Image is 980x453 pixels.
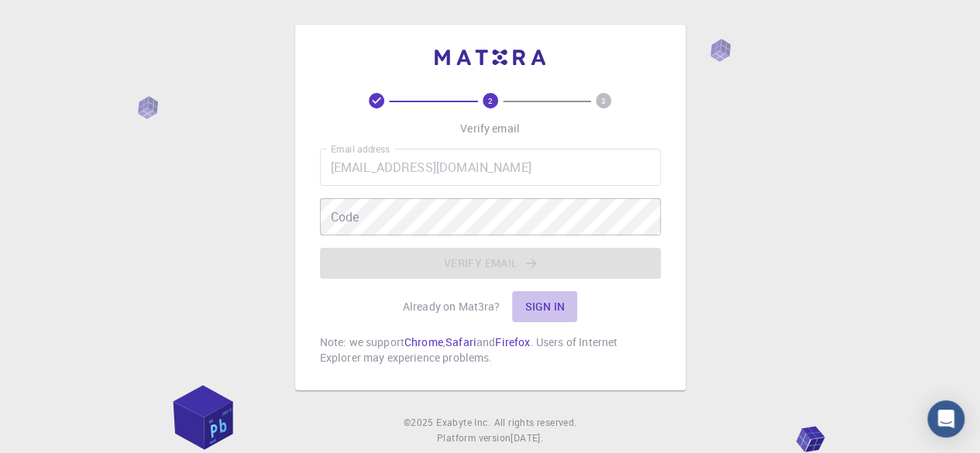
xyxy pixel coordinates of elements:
span: © 2025 [404,415,436,431]
p: Verify email [460,121,520,136]
a: Firefox [495,335,530,349]
a: Exabyte Inc. [436,415,490,431]
p: Note: we support , and . Users of Internet Explorer may experience problems. [320,335,661,365]
span: All rights reserved. [493,415,576,431]
span: Platform version [437,431,511,446]
text: 2 [488,95,493,106]
a: Safari [445,335,476,349]
div: Open Intercom Messenger [927,400,965,438]
button: Sign in [512,291,577,322]
span: [DATE] . [511,431,543,444]
a: [DATE]. [511,431,543,446]
label: Email address [331,142,390,156]
text: 3 [601,95,606,106]
p: Already on Mat3ra? [403,299,500,314]
span: Exabyte Inc. [436,416,490,428]
a: Chrome [404,335,443,349]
